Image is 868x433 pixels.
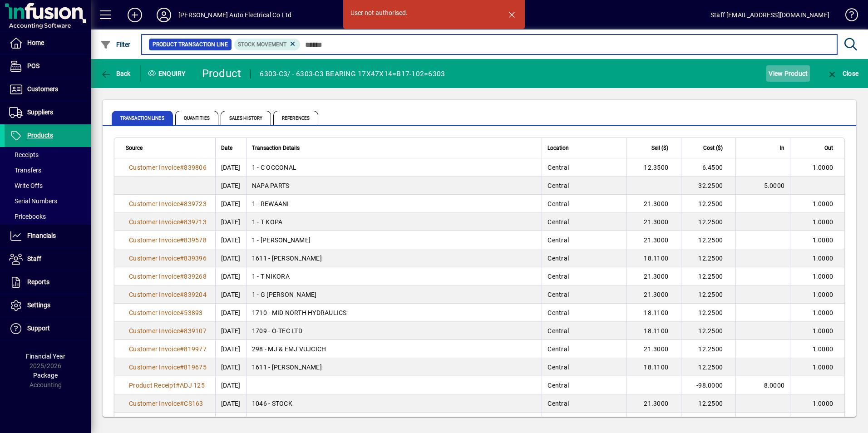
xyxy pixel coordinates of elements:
[126,199,210,209] a: Customer Invoice#839723
[246,322,542,340] td: 1709 - O-TEC LTD
[626,267,681,285] td: 21.3000
[120,7,149,23] button: Add
[180,400,184,407] span: #
[221,143,241,153] div: Date
[91,65,141,82] app-page-header-button: Back
[681,413,735,431] td: 12.2500
[246,340,542,358] td: 298 - MJ & EMJ VUJCICH
[126,235,210,245] a: Customer Invoice#839578
[215,376,246,394] td: [DATE]
[27,255,41,262] span: Staff
[626,340,681,358] td: 21.3000
[626,285,681,304] td: 21.3000
[5,32,91,54] a: Home
[681,285,735,304] td: 12.2500
[626,158,681,177] td: 12.3500
[626,195,681,213] td: 21.3000
[632,143,676,153] div: Sell ($)
[215,195,246,213] td: [DATE]
[176,382,180,389] span: #
[126,217,210,227] a: Customer Invoice#839713
[215,177,246,195] td: [DATE]
[180,255,184,262] span: #
[681,158,735,177] td: 6.4500
[184,345,207,353] span: 819977
[547,345,569,353] span: Central
[5,294,91,317] a: Settings
[246,213,542,231] td: 1 - T KOPA
[234,39,301,50] mat-chip: Product Transaction Type: Stock movement
[547,291,569,298] span: Central
[215,231,246,249] td: [DATE]
[215,340,246,358] td: [DATE]
[126,143,210,153] div: Source
[180,309,184,316] span: #
[5,209,91,224] a: Pricebooks
[126,253,210,263] a: Customer Invoice#839396
[129,164,180,171] span: Customer Invoice
[626,249,681,267] td: 18.1100
[98,65,133,82] button: Back
[215,267,246,285] td: [DATE]
[215,304,246,322] td: [DATE]
[26,353,65,360] span: Financial Year
[817,65,868,82] app-page-header-button: Close enquiry
[813,255,833,262] span: 1.0000
[27,325,50,332] span: Support
[221,143,232,153] span: Date
[129,273,180,280] span: Customer Invoice
[547,182,569,189] span: Central
[184,327,207,335] span: 839107
[221,111,271,125] span: Sales History
[126,143,143,153] span: Source
[184,200,207,207] span: 839723
[27,278,49,285] span: Reports
[178,8,291,22] div: [PERSON_NAME] Auto Electrical Co Ltd
[238,41,286,48] span: Stock movement
[626,358,681,376] td: 18.1100
[252,143,300,153] span: Transaction Details
[626,213,681,231] td: 21.3000
[126,162,210,172] a: Customer Invoice#839806
[813,200,833,207] span: 1.0000
[149,7,178,23] button: Profile
[681,358,735,376] td: 12.2500
[547,218,569,226] span: Central
[681,394,735,413] td: 12.2500
[129,218,180,226] span: Customer Invoice
[687,143,731,153] div: Cost ($)
[180,291,184,298] span: #
[27,85,58,93] span: Customers
[180,364,184,371] span: #
[5,248,91,271] a: Staff
[547,382,569,389] span: Central
[710,8,829,22] div: Staff [EMAIL_ADDRESS][DOMAIN_NAME]
[813,345,833,353] span: 1.0000
[129,345,180,353] span: Customer Invoice
[5,225,91,247] a: Financials
[764,182,785,189] span: 5.0000
[184,364,207,371] span: 819675
[5,147,91,162] a: Receipts
[681,304,735,322] td: 12.2500
[273,111,318,125] span: References
[27,108,53,116] span: Suppliers
[824,143,833,153] span: Out
[681,340,735,358] td: 12.2500
[246,304,542,322] td: 1710 - MID NORTH HYDRAULICS
[626,322,681,340] td: 18.1100
[215,213,246,231] td: [DATE]
[129,200,180,207] span: Customer Invoice
[180,200,184,207] span: #
[215,358,246,376] td: [DATE]
[651,143,668,153] span: Sell ($)
[838,2,857,31] a: Knowledge Base
[215,158,246,177] td: [DATE]
[766,65,810,82] button: View Product
[112,111,173,125] span: Transaction Lines
[813,291,833,298] span: 1.0000
[184,236,207,244] span: 839578
[33,372,58,379] span: Package
[129,400,180,407] span: Customer Invoice
[813,364,833,371] span: 1.0000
